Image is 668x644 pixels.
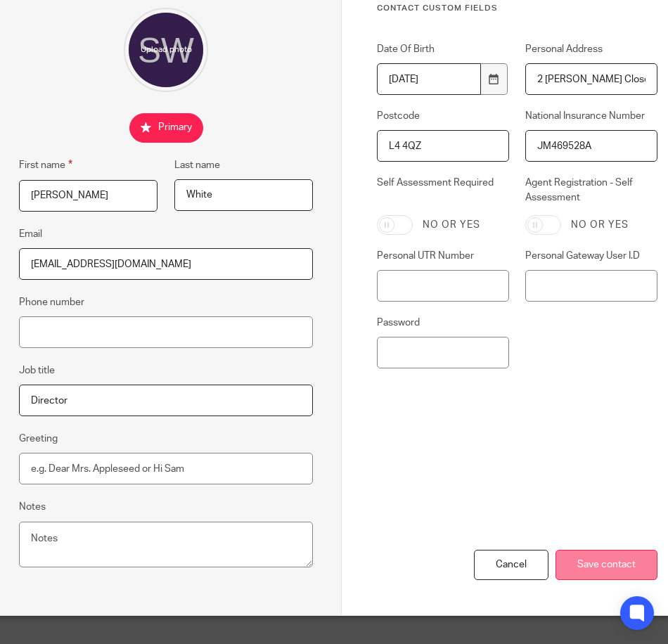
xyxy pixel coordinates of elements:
label: Notes [19,500,46,514]
label: Self Assessment Required [377,176,509,205]
label: Personal Gateway User I.D [525,249,657,263]
label: Password [377,316,509,330]
h3: Contact Custom fields [377,3,657,14]
label: Personal UTR Number [377,249,509,263]
label: Agent Registration - Self Assessment [525,176,657,205]
div: Cancel [474,550,548,580]
label: Greeting [19,432,58,446]
label: Postcode [377,109,509,123]
label: Job title [19,363,55,378]
label: Date Of Birth [377,42,509,56]
label: First name [19,157,72,173]
label: National Insurance Number [525,109,657,123]
label: Personal Address [525,42,657,56]
label: Last name [174,158,220,172]
input: e.g. Dear Mrs. Appleseed or Hi Sam [19,453,313,484]
label: Email [19,227,42,241]
label: No or yes [423,218,480,232]
input: Use the arrow keys to pick a date [377,63,481,95]
input: Save contact [555,550,657,580]
label: Phone number [19,295,84,309]
label: No or yes [571,218,629,232]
